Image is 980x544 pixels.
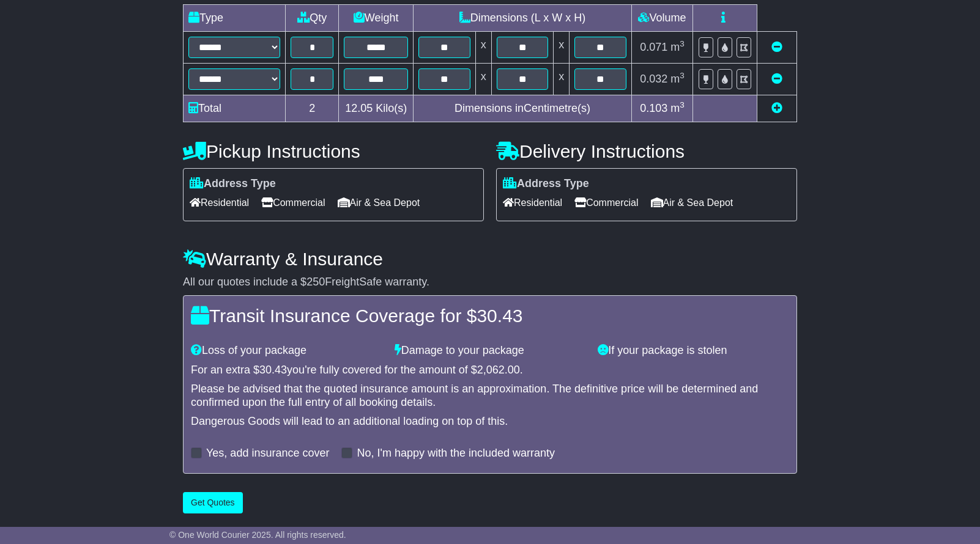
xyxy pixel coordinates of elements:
div: Dangerous Goods will lead to an additional loading on top of this. [191,415,789,428]
td: Weight [339,4,414,31]
label: No, I'm happy with the included warranty [357,447,555,460]
div: Loss of your package [185,344,388,358]
div: For an extra $ you're fully covered for the amount of $ . [191,364,789,377]
td: x [475,31,491,63]
h4: Transit Insurance Coverage for $ [191,306,789,326]
label: Address Type [190,177,276,191]
button: Get Quotes [183,492,243,513]
td: 2 [286,95,339,122]
span: Residential [503,193,562,212]
td: Kilo(s) [339,95,414,122]
span: © One World Courier 2025. All rights reserved. [169,530,346,540]
span: Residential [190,193,249,212]
td: x [475,63,491,95]
span: 0.103 [640,102,667,114]
td: Total [184,95,286,122]
h4: Warranty & Insurance [183,249,797,269]
span: Commercial [574,193,638,212]
sup: 3 [680,71,685,80]
span: 12.05 [345,102,373,114]
div: If your package is stolen [592,344,795,358]
h4: Delivery Instructions [496,141,797,161]
div: All our quotes include a $ FreightSafe warranty. [183,276,797,289]
div: Damage to your package [388,344,592,358]
h4: Pickup Instructions [183,141,484,161]
td: Dimensions (L x W x H) [414,4,632,31]
label: Yes, add insurance cover [206,447,329,460]
td: x [554,31,570,63]
span: Air & Sea Depot [338,193,420,212]
td: x [554,63,570,95]
a: Add new item [771,102,782,114]
div: Please be advised that the quoted insurance amount is an approximation. The definitive price will... [191,383,789,409]
span: Air & Sea Depot [651,193,733,212]
span: m [670,73,685,85]
span: 2,062.00 [477,364,520,376]
a: Remove this item [771,73,782,85]
span: 30.43 [477,306,522,326]
span: 0.071 [640,41,667,53]
span: Commercial [261,193,325,212]
sup: 3 [680,100,685,109]
td: Volume [631,4,692,31]
td: Qty [286,4,339,31]
span: 30.43 [259,364,287,376]
label: Address Type [503,177,589,191]
span: m [670,102,685,114]
span: 250 [306,276,325,288]
td: Type [184,4,286,31]
span: m [670,41,685,53]
sup: 3 [680,39,685,48]
span: 0.032 [640,73,667,85]
td: Dimensions in Centimetre(s) [414,95,632,122]
a: Remove this item [771,41,782,53]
